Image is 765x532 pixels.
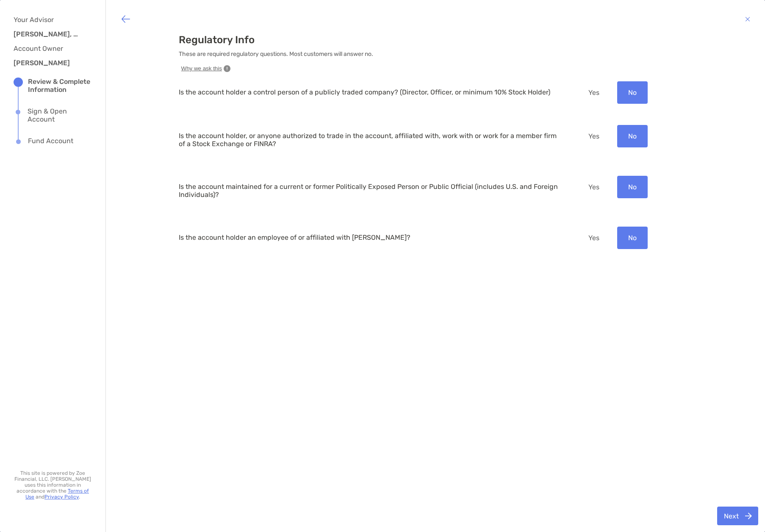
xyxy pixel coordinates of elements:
img: button icon [745,14,750,24]
p: Is the account maintained for a current or former Politically Exposed Person or Public Official (... [179,183,564,199]
button: Yes [577,176,610,198]
h4: Account Owner [14,44,86,53]
button: Yes [577,227,610,249]
img: button icon [745,513,752,519]
h4: Your Advisor [14,16,86,24]
p: These are required regulatory questions. Most customers will answer no. [179,50,693,58]
div: Sign & Open Account [28,107,92,123]
span: Why we ask this [181,65,222,72]
button: No [617,176,648,198]
p: Is the account holder an employee of or affiliated with [PERSON_NAME]? [179,233,564,241]
h3: [PERSON_NAME], CPA CFP [14,30,81,38]
button: Yes [577,81,610,104]
h3: [PERSON_NAME] [14,59,81,67]
div: Fund Account [28,137,73,146]
button: Why we ask this [179,64,233,73]
button: Yes [577,125,610,147]
p: This site is powered by Zoe Financial, LLC. [PERSON_NAME] uses this information in accordance wit... [14,470,92,500]
button: Next [717,507,758,525]
p: Is the account holder, or anyone authorized to trade in the account, affiliated with, work with o... [179,132,564,148]
img: button icon [121,14,131,24]
button: No [617,227,648,249]
div: Review & Complete Information [28,78,92,94]
p: Is the account holder a control person of a publicly traded company? (Director, Officer, or minim... [179,88,564,96]
h3: Regulatory Info [179,34,693,46]
a: Privacy Policy [44,494,79,500]
button: No [617,125,648,147]
button: No [617,81,648,104]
